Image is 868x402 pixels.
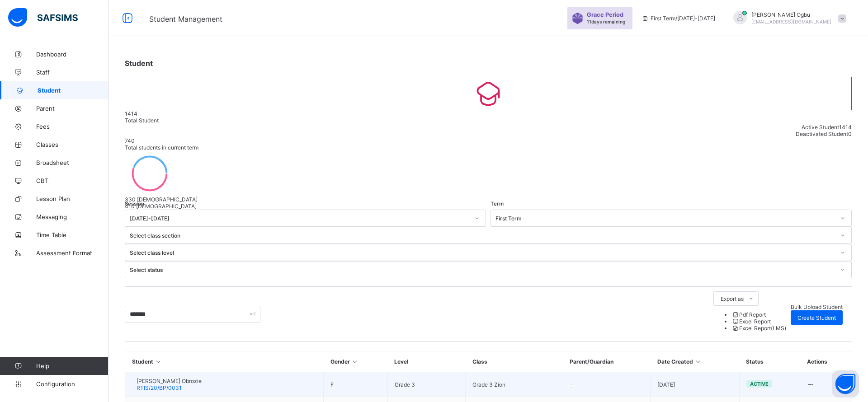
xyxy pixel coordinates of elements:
[36,213,108,220] span: Messaging
[36,249,108,257] span: Assessment Format
[38,87,108,94] span: Student
[125,201,144,207] span: Session
[125,110,137,117] span: 1414
[832,370,859,397] button: Open asap
[36,141,108,148] span: Classes
[125,137,135,144] span: 740
[36,231,108,238] span: Time Table
[36,195,108,202] span: Lesson Plan
[125,59,153,68] span: Student
[36,105,108,112] span: Parent
[839,124,852,131] span: 1414
[491,201,504,207] span: Term
[137,378,202,384] span: [PERSON_NAME] Obrozie
[130,266,835,273] div: Select status
[466,372,563,397] td: Grade 3 Zion
[324,351,388,372] th: Gender
[572,13,583,24] img: sticker-purple.71386a28dfed39d6af7621340158ba97.svg
[731,325,786,332] li: dropdown-list-item-null-2
[36,69,108,76] span: Staff
[387,351,465,372] th: Level
[36,159,108,166] span: Broadsheet
[563,351,651,372] th: Parent/Guardian
[387,372,465,397] td: Grade 3
[791,304,843,310] span: Bulk Upload Student
[130,215,469,222] div: [DATE]-[DATE]
[751,11,831,18] span: [PERSON_NAME] Ogbu
[137,196,198,203] span: [DEMOGRAPHIC_DATA]
[739,351,800,372] th: Status
[724,11,851,26] div: AnnOgbu
[495,215,835,222] div: First Term
[731,311,786,318] li: dropdown-list-item-null-0
[466,351,563,372] th: Class
[125,351,324,372] th: Student
[694,358,702,365] i: Sort in Ascending Order
[125,117,852,124] div: Total Student
[136,203,197,210] span: [DEMOGRAPHIC_DATA]
[351,358,359,365] i: Sort in Ascending Order
[800,351,852,372] th: Actions
[36,177,108,184] span: CBT
[36,51,108,58] span: Dashboard
[751,19,831,24] span: [EMAIL_ADDRESS][DOMAIN_NAME]
[731,318,786,325] li: dropdown-list-item-null-1
[36,362,108,369] span: Help
[137,384,182,391] span: RTIS/20/BP/0031
[796,131,848,137] span: Deactivated Student
[587,19,625,24] span: 11 days remaining
[149,14,222,23] span: Student Management
[750,381,769,387] span: active
[125,196,136,203] span: 330
[324,372,388,397] td: F
[651,351,739,372] th: Date Created
[125,144,198,151] span: Total students in current term
[36,123,108,130] span: Fees
[587,11,623,18] span: Grace Period
[130,249,835,256] div: Select class level
[848,131,852,137] span: 0
[155,358,162,365] i: Sort in Ascending Order
[721,295,744,302] span: Export as
[36,380,108,388] span: Configuration
[130,232,835,239] div: Select class section
[651,372,739,397] td: [DATE]
[797,314,836,321] span: Create Student
[802,124,839,131] span: Active Student
[8,8,78,27] img: safsims
[642,15,715,22] span: session/term information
